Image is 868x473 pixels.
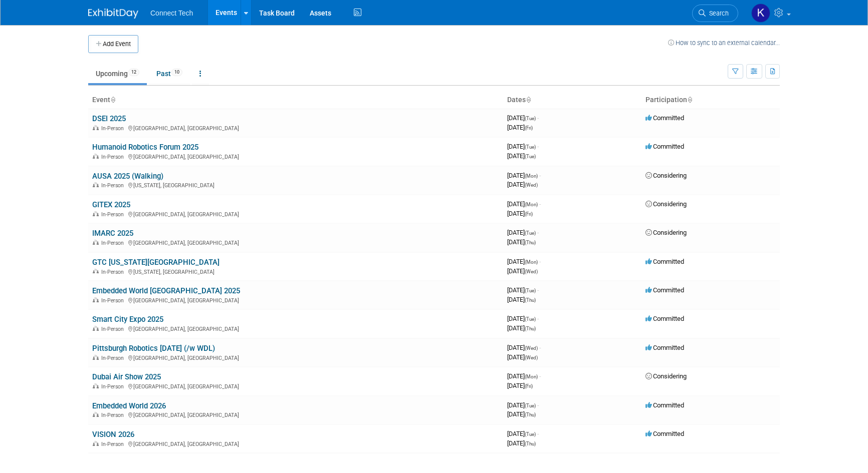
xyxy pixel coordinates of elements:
div: [GEOGRAPHIC_DATA], [GEOGRAPHIC_DATA] [92,238,499,246]
span: (Wed) [525,355,538,360]
span: (Tue) [525,316,536,322]
span: (Wed) [525,269,538,274]
span: [DATE] [507,344,541,351]
span: - [537,229,539,236]
div: [GEOGRAPHIC_DATA], [GEOGRAPHIC_DATA] [92,124,499,132]
span: (Thu) [525,326,536,331]
a: Sort by Participation Type [687,96,692,104]
img: In-Person Event [93,383,99,388]
span: In-Person [101,441,127,447]
span: Committed [645,401,684,409]
span: [DATE] [507,353,538,361]
span: - [539,258,541,265]
span: (Tue) [525,403,536,408]
th: Dates [503,92,641,109]
span: [DATE] [507,210,533,217]
span: In-Person [101,211,127,218]
div: [GEOGRAPHIC_DATA], [GEOGRAPHIC_DATA] [92,210,499,218]
span: In-Person [101,355,127,361]
a: Upcoming12 [88,64,147,83]
img: In-Person Event [93,269,99,274]
span: - [537,401,539,409]
img: In-Person Event [93,240,99,245]
img: In-Person Event [93,182,99,187]
span: [DATE] [507,410,536,418]
span: [DATE] [507,324,536,332]
div: [GEOGRAPHIC_DATA], [GEOGRAPHIC_DATA] [92,410,499,418]
span: Considering [645,200,687,208]
span: In-Person [101,125,127,132]
span: In-Person [101,182,127,189]
span: (Mon) [525,202,538,207]
span: [DATE] [507,172,541,179]
span: - [539,200,541,208]
span: In-Person [101,297,127,304]
span: - [539,344,541,351]
span: [DATE] [507,181,538,188]
a: AUSA 2025 (Walking) [92,172,163,181]
a: IMARC 2025 [92,229,133,238]
a: Embedded World [GEOGRAPHIC_DATA] 2025 [92,286,240,295]
span: Committed [645,430,684,437]
span: 12 [128,69,139,76]
th: Participation [641,92,780,109]
a: Humanoid Robotics Forum 2025 [92,143,198,152]
a: Sort by Event Name [110,96,115,104]
span: [DATE] [507,114,539,122]
a: GITEX 2025 [92,200,130,209]
span: Connect Tech [150,9,193,17]
span: [DATE] [507,229,539,236]
span: (Tue) [525,288,536,293]
span: Committed [645,258,684,265]
span: In-Person [101,326,127,332]
span: (Mon) [525,173,538,179]
img: In-Person Event [93,211,99,216]
span: (Wed) [525,345,538,351]
span: Considering [645,172,687,179]
span: [DATE] [507,286,539,294]
a: GTC [US_STATE][GEOGRAPHIC_DATA] [92,258,220,267]
span: [DATE] [507,200,541,208]
span: 10 [171,69,182,76]
span: [DATE] [507,439,536,447]
img: In-Person Event [93,326,99,331]
div: [GEOGRAPHIC_DATA], [GEOGRAPHIC_DATA] [92,382,499,390]
img: In-Person Event [93,412,99,417]
a: Embedded World 2026 [92,401,166,410]
span: Committed [645,315,684,322]
span: [DATE] [507,143,539,150]
span: [DATE] [507,315,539,322]
span: Considering [645,229,687,236]
span: - [537,286,539,294]
span: [DATE] [507,372,541,380]
span: [DATE] [507,267,538,275]
span: In-Person [101,154,127,160]
span: - [537,114,539,122]
span: (Fri) [525,383,533,389]
img: In-Person Event [93,441,99,446]
span: (Thu) [525,441,536,446]
span: [DATE] [507,152,536,160]
span: In-Person [101,412,127,418]
span: [DATE] [507,401,539,409]
span: - [539,172,541,179]
img: In-Person Event [93,297,99,302]
span: Committed [645,286,684,294]
span: [DATE] [507,296,536,303]
span: (Tue) [525,230,536,236]
span: - [537,315,539,322]
span: (Tue) [525,144,536,150]
span: In-Person [101,383,127,390]
img: In-Person Event [93,355,99,360]
a: Dubai Air Show 2025 [92,372,161,381]
span: (Tue) [525,431,536,437]
span: [DATE] [507,124,533,131]
img: ExhibitDay [88,9,138,19]
div: [US_STATE], [GEOGRAPHIC_DATA] [92,181,499,189]
div: [GEOGRAPHIC_DATA], [GEOGRAPHIC_DATA] [92,296,499,304]
div: [GEOGRAPHIC_DATA], [GEOGRAPHIC_DATA] [92,353,499,361]
span: Committed [645,143,684,150]
span: (Tue) [525,116,536,121]
span: (Mon) [525,374,538,379]
img: In-Person Event [93,154,99,159]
